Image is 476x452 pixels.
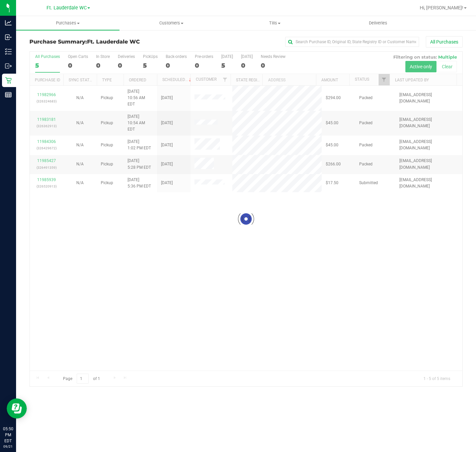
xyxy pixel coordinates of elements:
[285,37,419,47] input: Search Purchase ID, Original ID, State Registry ID or Customer Name...
[16,20,120,26] span: Purchases
[3,426,13,444] p: 05:50 PM EDT
[420,5,463,10] span: Hi, [PERSON_NAME]!
[360,20,396,26] span: Deliveries
[47,5,87,11] span: Ft. Lauderdale WC
[223,20,326,26] span: Tills
[3,444,13,449] p: 09/21
[5,19,12,26] inline-svg: Analytics
[5,77,12,84] inline-svg: Retail
[5,48,12,55] inline-svg: Inventory
[87,39,140,45] span: Ft. Lauderdale WC
[5,91,12,98] inline-svg: Reports
[326,16,430,30] a: Deliveries
[7,398,27,419] iframe: Resource center
[426,36,463,48] button: All Purchases
[120,16,223,30] a: Customers
[5,63,12,69] inline-svg: Outbound
[29,39,174,45] h3: Purchase Summary:
[223,16,326,30] a: Tills
[120,20,223,26] span: Customers
[16,16,120,30] a: Purchases
[5,34,12,41] inline-svg: Inbound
